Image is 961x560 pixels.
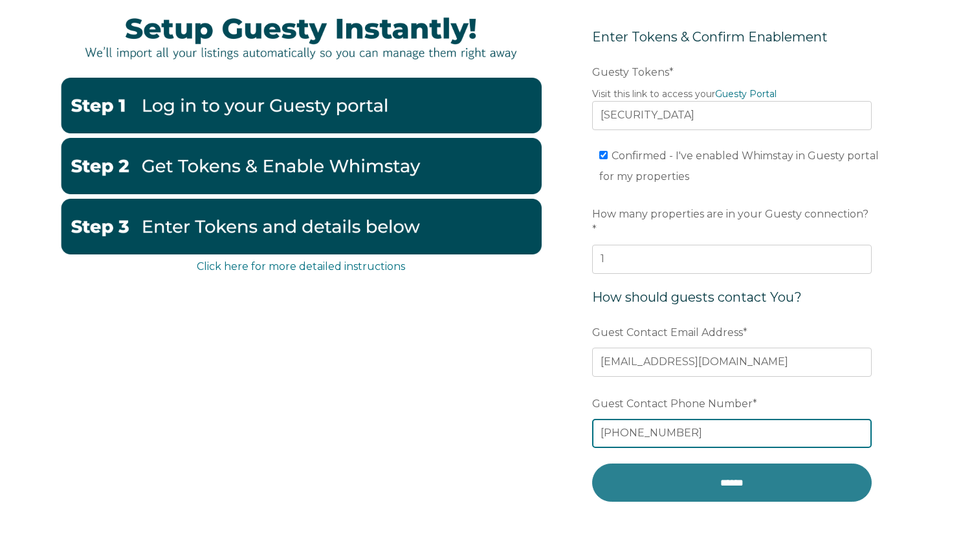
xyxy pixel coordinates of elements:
[592,204,868,224] span: How many properties are in your Guesty connection?
[60,138,542,194] img: GuestyTokensandenable
[592,87,872,101] legend: Visit this link to access your
[592,62,669,82] span: Guesty Tokens
[592,419,872,447] input: 555-555-5555
[592,394,753,414] span: Guest Contact Phone Number
[592,289,802,305] span: How should guests contact You?
[599,151,608,159] input: Confirmed - I've enabled Whimstay in Guesty portal for my properties
[60,199,542,254] img: EnterbelowGuesty
[592,29,828,45] span: Enter Tokens & Confirm Enablement
[599,150,879,183] span: Confirmed - I've enabled Whimstay in Guesty portal for my properties
[60,78,542,133] img: Guestystep1-2
[197,260,405,273] a: Click here for more detailed instructions
[715,88,777,100] a: Guesty Portal
[592,101,872,129] input: Example: eyJhbGciOiJIUzI1NiIsInR5cCI6IkpXVCJ9.eyJ0b2tlbklkIjoiNjQ2NjA0ODdiNWE1Njg1NzkyMGNjYThkIiw...
[592,322,743,342] span: Guest Contact Email Address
